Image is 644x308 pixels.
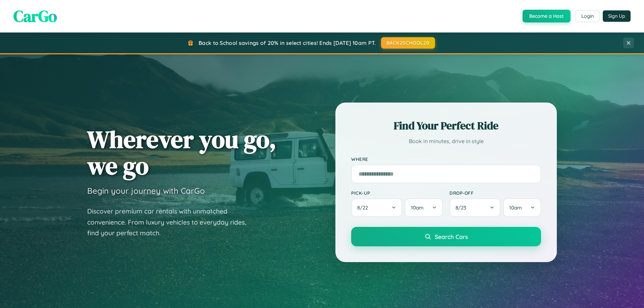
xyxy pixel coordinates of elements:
button: Search Cars [351,227,541,246]
p: Discover premium car rentals with unmatched convenience. From luxury vehicles to everyday rides, ... [87,206,255,239]
button: 8/23 [449,198,500,217]
h1: Wherever you go, we go [87,126,276,179]
button: 10am [405,198,443,217]
h3: Begin your journey with CarGo [87,186,205,196]
label: Where [351,156,541,162]
span: 8 / 22 [357,204,371,211]
h2: Find Your Perfect Ride [351,118,541,133]
button: 8/22 [351,198,402,217]
p: Book in minutes, drive in style [351,136,541,146]
label: Pick-up [351,190,443,196]
button: Become a Host [523,10,571,22]
span: CarGo [13,5,57,27]
label: Drop-off [449,190,541,196]
span: 10am [411,204,424,211]
button: BACK2SCHOOL20 [381,37,435,49]
button: Login [576,10,599,22]
span: 10am [509,204,522,211]
span: Search Cars [435,233,468,240]
span: 8 / 23 [455,204,470,211]
span: Back to School savings of 20% in select cities! Ends [DATE] 10am PT. [199,40,376,46]
button: 10am [503,198,541,217]
button: Sign Up [603,10,631,22]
